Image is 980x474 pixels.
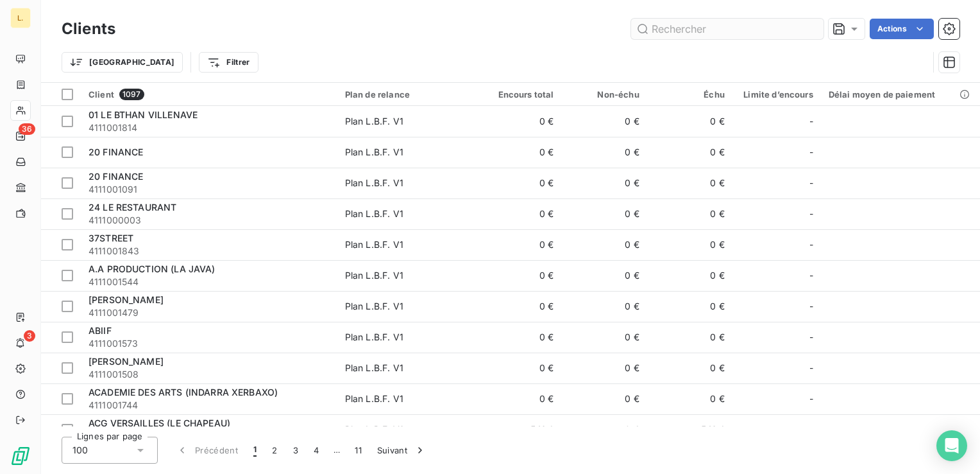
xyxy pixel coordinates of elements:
span: 20 FINANCE [89,171,144,182]
div: L. [10,8,31,28]
td: 0 € [647,383,732,414]
span: - [809,207,813,220]
span: 4111001814 [89,121,330,134]
td: 0 € [647,322,732,353]
div: Plan L.B.F. V1 [345,269,403,282]
td: 541 € [647,414,732,445]
td: 0 € [561,414,646,445]
div: Open Intercom Messenger [936,430,967,461]
td: 0 € [561,106,646,137]
div: Plan L.B.F. V1 [345,115,403,128]
td: 0 € [647,198,732,229]
span: [PERSON_NAME] [89,356,164,367]
div: Plan L.B.F. V1 [345,300,403,313]
span: Client [89,89,114,100]
td: 0 € [476,106,561,137]
td: 0 € [476,353,561,383]
input: Rechercher [631,19,824,39]
div: Non-échu [569,89,639,100]
button: [GEOGRAPHIC_DATA] [62,52,183,73]
span: 1097 [119,89,144,100]
span: - [809,177,813,189]
td: 0 € [647,291,732,322]
span: 4111001479 [89,306,330,319]
span: 24 LE RESTAURANT [89,202,176,213]
td: 0 € [561,229,646,260]
td: 0 € [476,229,561,260]
button: Suivant [369,437,434,464]
button: 2 [264,437,285,464]
td: 0 € [561,291,646,322]
span: 3 [24,330,35,342]
span: 36 [19,123,35,135]
span: 01 LE BTHAN VILLENAVE [89,109,198,120]
div: Plan L.B.F. V1 [345,146,403,159]
td: 0 € [476,168,561,198]
span: [PERSON_NAME] [89,294,164,305]
div: Plan L.B.F. V1 [345,207,403,220]
span: ABIIF [89,325,112,336]
span: ACG VERSAILLES (LE CHAPEAU) [89,417,230,428]
button: Actions [870,19,934,39]
span: - [809,362,813,374]
span: 20 FINANCE [89,146,144,157]
td: 0 € [561,168,646,198]
td: 0 € [647,229,732,260]
button: 11 [347,437,369,464]
span: 37STREET [89,233,133,243]
td: 0 € [561,322,646,353]
td: 0 € [561,260,646,291]
span: 4111001744 [89,399,330,412]
button: Précédent [168,437,246,464]
span: 4111000003 [89,214,330,227]
span: - [809,269,813,282]
td: 0 € [561,198,646,229]
span: 4111001091 [89,183,330,196]
span: 4111001843 [89,245,330,258]
td: 0 € [647,106,732,137]
span: - [809,392,813,405]
button: 1 [246,437,264,464]
div: Échu [655,89,725,100]
div: Plan L.B.F. V1 [345,177,403,189]
td: 0 € [476,291,561,322]
div: Encours total [484,89,553,100]
td: 0 € [476,322,561,353]
span: 4111001573 [89,337,330,350]
span: - [809,115,813,128]
span: 4111001508 [89,368,330,381]
span: 100 [72,444,88,457]
div: Plan L.B.F. V1 [345,423,403,436]
div: Limite d’encours [740,89,813,100]
div: Délai moyen de paiement [829,89,972,100]
span: … [326,440,347,461]
span: 1 [253,444,257,457]
div: Plan de relance [345,89,469,100]
span: - [809,331,813,344]
td: 0 € [476,383,561,414]
td: 0 € [476,260,561,291]
span: - [809,238,813,251]
img: Logo LeanPay [10,446,31,466]
button: 4 [306,437,326,464]
td: 0 € [561,353,646,383]
h3: Clients [62,17,115,40]
td: 541 € [476,414,561,445]
td: 0 € [647,168,732,198]
td: 0 € [476,137,561,168]
div: Plan L.B.F. V1 [345,392,403,405]
td: 0 € [647,260,732,291]
td: 0 € [647,137,732,168]
span: 4111001544 [89,276,330,288]
div: Plan L.B.F. V1 [345,331,403,344]
button: Filtrer [199,52,258,73]
span: A.A PRODUCTION (LA JAVA) [89,263,215,274]
span: - [809,300,813,313]
td: 0 € [561,137,646,168]
span: ACADEMIE DES ARTS (INDARRA XERBAXO) [89,387,278,398]
td: 0 € [476,198,561,229]
td: 0 € [647,353,732,383]
button: 3 [285,437,306,464]
span: - [809,146,813,159]
div: Plan L.B.F. V1 [345,362,403,374]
